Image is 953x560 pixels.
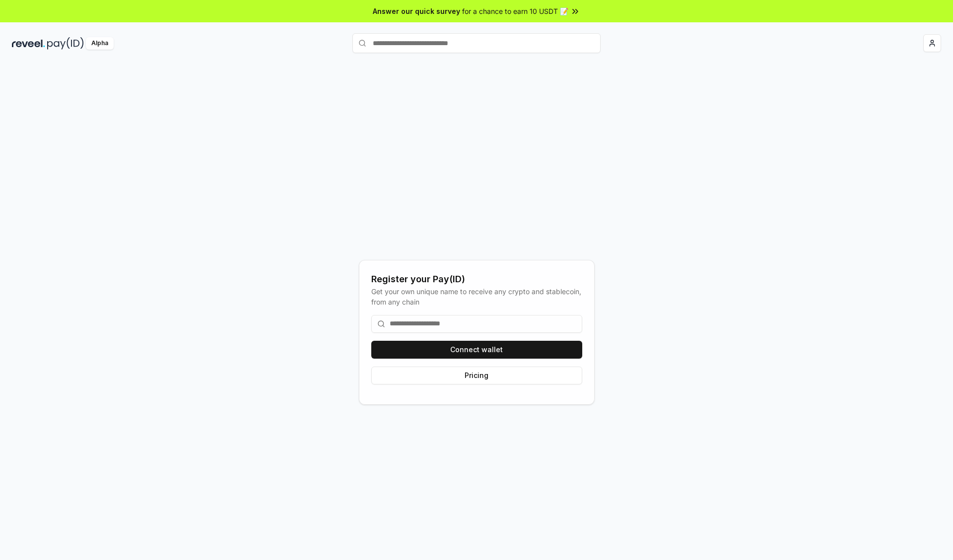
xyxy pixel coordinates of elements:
span: Answer our quick survey [373,6,460,16]
button: Connect wallet [371,341,582,359]
div: Alpha [86,37,114,50]
div: Register your Pay(ID) [371,272,582,286]
span: for a chance to earn 10 USDT 📝 [462,6,568,16]
img: reveel_dark [12,37,45,50]
div: Get your own unique name to receive any crypto and stablecoin, from any chain [371,286,582,307]
img: pay_id [47,37,84,50]
button: Pricing [371,367,582,384]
